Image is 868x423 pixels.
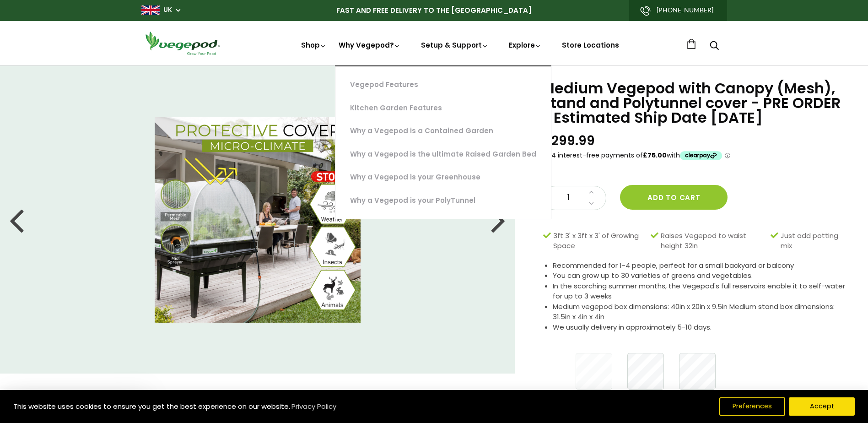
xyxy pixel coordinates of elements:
[290,398,338,415] a: Privacy Policy (opens in a new tab)
[141,30,224,56] img: Vegepod
[661,231,766,251] span: Raises Vegepod to waist height 32in
[586,198,597,210] a: Decrease quantity by 1
[335,189,551,212] a: Why a Vegepod is your PolyTunnel
[543,132,595,149] span: £299.99
[335,73,551,97] a: Vegepod Features
[13,401,290,411] span: This website uses cookies to ensure you get the best experience on our website.
[789,397,855,416] button: Accept
[620,185,728,210] button: Add to cart
[301,40,327,50] a: Shop
[553,281,845,302] li: In the scorching summer months, the Vegepod's full reservoirs enable it to self-water for up to 3...
[509,40,542,50] a: Explore
[553,271,845,281] li: You can grow up to 30 varieties of greens and vegetables.
[553,192,584,204] span: 1
[553,260,845,271] li: Recommended for 1-4 people, perfect for a small backyard or balcony
[781,231,841,251] span: Just add potting mix
[553,231,646,251] span: 3ft 3' x 3ft x 3' of Growing Space
[155,117,361,323] img: Medium Vegepod with Canopy (Mesh), Stand and Polytunnel cover - PRE ORDER - Estimated Ship Date O...
[710,42,719,51] a: Search
[421,40,489,50] a: Setup & Support
[335,166,551,189] a: Why a Vegepod is your Greenhouse
[719,397,785,416] button: Preferences
[339,40,401,112] a: Why Vegepod?
[335,119,551,143] a: Why a Vegepod is a Contained Garden
[335,97,551,120] a: Kitchen Garden Features
[562,40,619,50] a: Store Locations
[541,81,845,125] h1: Medium Vegepod with Canopy (Mesh), Stand and Polytunnel cover - PRE ORDER - Estimated Ship Date [...
[141,5,160,15] img: gb_large.png
[335,143,551,166] a: Why a Vegepod is the ultimate Raised Garden Bed
[553,322,845,333] li: We usually delivery in approximately 5-10 days.
[586,186,597,198] a: Increase quantity by 1
[553,302,845,322] li: Medium vegepod box dimensions: 40in x 20in x 9.5in Medium stand box dimensions: 31.5in x 4in x 4in
[163,5,172,15] a: UK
